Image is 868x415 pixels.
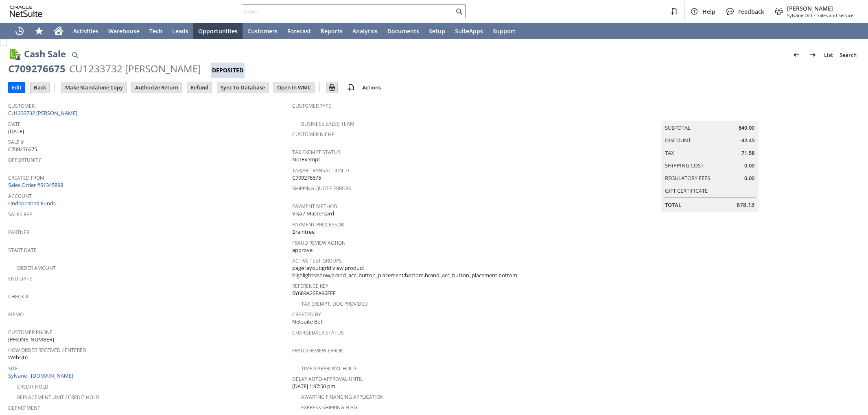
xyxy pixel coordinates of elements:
[8,329,52,336] a: Customer Phone
[8,109,79,117] a: CU1233732 [PERSON_NAME]
[738,8,764,15] span: Feedback
[10,23,29,39] a: Recent Records
[359,84,384,91] a: Actions
[8,181,65,189] a: Sales Order #S1345898
[8,404,40,411] a: Department
[301,300,368,307] a: Tax Exempt. Doc Provided
[68,23,103,39] a: Activities
[787,4,853,12] span: [PERSON_NAME]
[292,264,572,279] span: page layout:grid view,product highlights:show,brand_acc_button_placement:bottom,brand_acc_button_...
[665,162,704,169] a: Shipping Cost
[8,200,56,207] a: Undeposited Funds
[301,120,354,127] a: Business Sales Team
[211,63,245,78] div: Deposited
[301,393,384,400] a: Awaiting Financing Application
[10,6,42,17] svg: logo
[665,124,691,131] a: Subtotal
[242,7,454,16] input: Search
[292,382,335,390] span: [DATE] 1:37:50 pm
[8,211,32,218] a: Sales Rep
[352,27,378,35] span: Analytics
[292,167,349,174] a: TaxJar Transaction ID
[292,282,328,289] a: Reference Key
[387,27,419,35] span: Documents
[665,174,710,182] a: Regulatory Fees
[8,293,28,300] a: Check #
[292,156,320,163] span: NotExempt
[34,26,44,36] svg: Shortcuts
[17,265,56,272] a: Order Amount
[282,23,316,39] a: Forecast
[8,102,35,109] a: Customer
[455,27,483,35] span: SuiteApps
[17,383,48,390] a: Credit Hold
[247,27,278,35] span: Customers
[493,27,516,35] span: Support
[54,26,63,36] svg: Home
[149,27,162,35] span: Tech
[15,26,24,36] svg: Recent Records
[665,187,708,194] a: Gift Certificate
[193,23,243,39] a: Opportunities
[8,62,66,75] div: C709276675
[172,27,188,35] span: Leads
[49,23,68,39] a: Home
[8,146,37,153] span: C709276675
[8,121,21,128] a: Date
[292,131,335,138] a: Customer Niche
[327,83,337,92] img: Print
[187,82,212,93] input: Refund
[8,139,24,146] a: Sale #
[292,239,345,246] a: Fraud Review Action
[8,372,75,379] a: Sylvane - [DOMAIN_NAME]
[292,318,323,326] span: Netsuite Bot
[70,50,80,60] img: Quick Find
[8,275,32,282] a: End Date
[814,12,816,18] span: -
[292,228,315,236] span: Braintree
[737,201,754,209] span: 878.13
[8,336,54,343] span: [PHONE_NUMBER]
[424,23,450,39] a: Setup
[274,82,314,93] input: Open In WMC
[450,23,488,39] a: SuiteApps
[488,23,520,39] a: Support
[661,108,759,121] caption: Summary
[301,404,357,411] a: Express Shipping Flag
[108,27,140,35] span: Warehouse
[8,193,32,200] a: Account
[665,149,674,156] a: Tax
[8,354,28,361] span: Website
[321,27,343,35] span: Reports
[808,50,818,60] img: Next
[316,23,348,39] a: Reports
[817,12,853,18] span: Sales and Service
[292,347,343,354] a: Fraud Review Error
[292,174,321,182] span: C709276675
[429,27,445,35] span: Setup
[301,365,356,372] a: Timed Approval Hold
[144,23,167,39] a: Tech
[8,156,41,163] a: Opportunity
[8,128,24,135] span: [DATE]
[791,50,801,60] img: Previous
[348,23,383,39] a: Analytics
[132,82,181,93] input: Authorize Return
[31,82,49,93] input: Back
[292,329,344,336] a: Chargeback Status
[454,7,464,16] svg: Search
[787,12,812,18] span: Sylvane Old
[287,27,311,35] span: Forecast
[292,185,351,192] a: Shipping Quote Errors
[740,137,754,144] span: -42.45
[8,311,24,318] a: Memo
[243,23,282,39] a: Customers
[8,347,86,354] a: How Order Received / Entered
[292,149,341,156] a: Tax Exempt Status
[292,102,331,109] a: Customer Type
[292,289,336,297] span: SY689A26EA96FEF
[167,23,193,39] a: Leads
[29,23,49,39] div: Shortcuts
[292,246,313,254] span: approve
[8,229,29,236] a: Partner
